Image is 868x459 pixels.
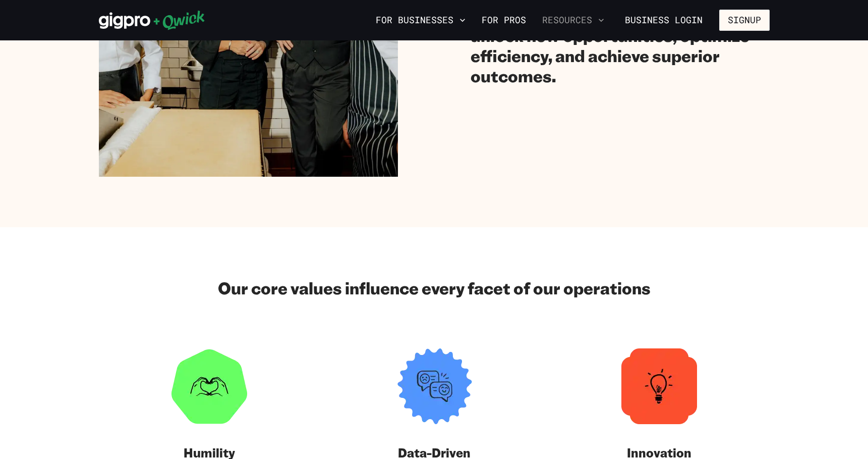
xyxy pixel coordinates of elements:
[719,10,770,31] button: Signup
[616,10,711,31] a: Business Login
[218,278,651,298] h2: Our core values influence every facet of our operations
[396,348,472,424] img: Making decisions large and small based on data, with our customers’ best interests in mind
[621,348,697,424] img: Innovation is core value at Gigpro
[372,12,470,29] button: For Businesses
[171,348,247,424] img: Humility is a core value at Gigpro
[478,12,530,29] a: For Pros
[538,12,608,29] button: Resources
